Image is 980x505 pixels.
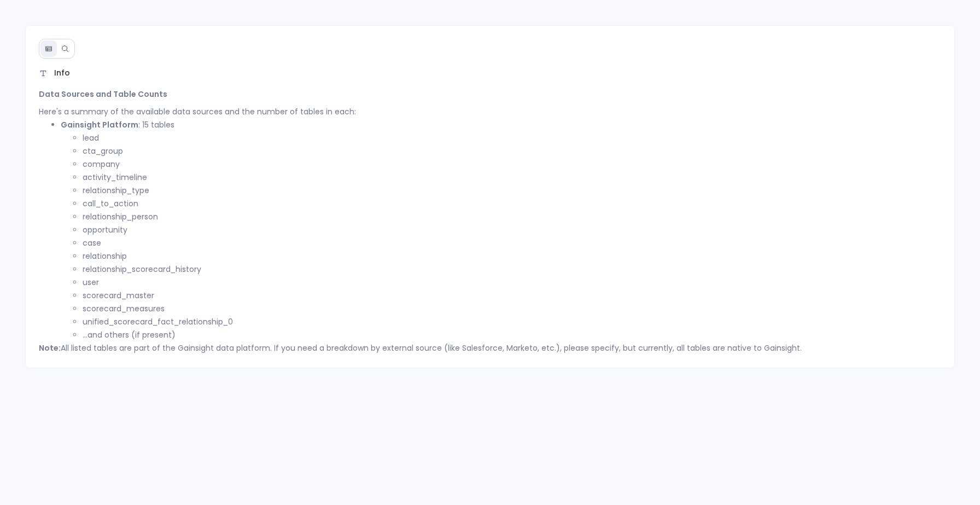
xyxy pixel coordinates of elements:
[83,172,147,183] code: activity_timeline
[83,224,127,235] code: opportunity
[61,118,941,341] li: : 15 tables
[83,277,99,288] code: user
[83,264,201,275] code: relationship_scorecard_history
[83,316,233,327] code: unified_scorecard_fact_relationship_0
[83,132,99,143] code: lead
[83,290,154,301] code: scorecard_master
[83,159,120,170] code: company
[39,105,941,118] p: Here's a summary of the available data sources and the number of tables in each:
[39,343,61,353] strong: Note:
[83,251,127,262] code: relationship
[39,89,167,100] strong: Data Sources and Table Counts
[39,341,941,355] p: All listed tables are part of the Gainsight data platform. If you need a breakdown by external so...
[54,67,70,79] span: Info
[83,146,123,156] code: cta_group
[61,119,138,130] strong: Gainsight Platform
[83,185,149,196] code: relationship_type
[83,328,941,341] li: ...and others (if present)
[83,198,138,209] code: call_to_action
[83,237,101,248] code: case
[83,211,158,222] code: relationship_person
[83,303,165,314] code: scorecard_measures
